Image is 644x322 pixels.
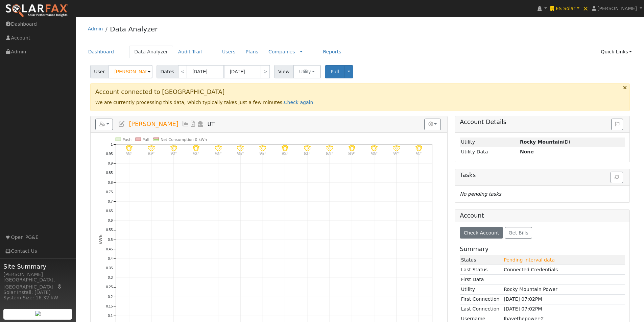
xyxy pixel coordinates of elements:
[170,145,177,151] i: 8/03 - Clear
[393,145,400,151] i: 8/13 - Clear
[106,190,113,194] text: 0.75
[235,151,246,155] p: 95°
[123,151,135,155] p: 92°
[503,304,625,314] td: [DATE] 07:02PM
[3,262,72,271] span: Site Summary
[182,121,189,127] a: Multi-Series Graph
[129,46,173,58] a: Data Analyzer
[268,49,295,54] a: Companies
[3,271,72,278] div: [PERSON_NAME]
[611,119,623,130] button: Issue History
[331,69,339,74] span: Pull
[318,46,346,58] a: Reports
[3,294,72,301] div: System Size: 16.32 kW
[109,65,152,78] input: Select a User
[83,46,119,58] a: Dashboard
[3,289,72,296] div: Solar Install: [DATE]
[108,257,113,261] text: 0.4
[90,83,630,111] div: We are currently processing this data, which typically takes just a few minutes.
[108,314,113,318] text: 0.1
[193,145,199,151] i: 8/04 - Clear
[346,151,358,155] p: 89°
[108,162,113,165] text: 0.9
[106,209,113,213] text: 0.65
[161,138,207,142] text: Net Consumption 0 kWh
[279,151,291,155] p: 82°
[464,230,499,236] span: Check Account
[106,152,113,156] text: 0.95
[122,138,132,142] text: Push
[327,145,333,151] i: 8/10 - Clear
[178,65,187,78] a: <
[415,145,422,151] i: 8/14 - Clear
[129,121,178,127] span: [PERSON_NAME]
[596,46,637,58] a: Quick Links
[460,265,502,275] td: Last Status
[189,121,197,127] a: Bills
[460,191,501,197] i: No pending tasks
[108,276,113,279] text: 0.3
[460,255,502,265] td: Status
[261,65,270,78] a: >
[460,147,519,157] td: Utility Data
[5,4,69,18] img: SolarFax
[597,6,637,11] span: [PERSON_NAME]
[304,145,311,151] i: 8/09 - Clear
[460,172,625,179] h5: Tasks
[106,228,113,232] text: 0.55
[106,266,113,270] text: 0.35
[106,171,113,175] text: 0.85
[57,284,63,290] a: Map
[509,230,528,236] span: Get Bills
[503,284,625,294] td: Rocky Mountain Power
[108,200,113,203] text: 0.7
[108,295,113,299] text: 0.2
[325,65,345,78] button: Pull
[108,238,113,242] text: 0.5
[460,275,502,284] td: First Data
[148,145,155,151] i: 8/02 - Clear
[217,46,241,58] a: Users
[257,151,269,155] p: 95°
[583,4,589,13] span: ×
[284,100,313,105] a: Check again
[237,145,244,151] i: 8/06 - Clear
[611,172,623,183] button: Refresh
[460,304,502,314] td: Last Connection
[208,121,215,127] span: UT
[556,6,575,11] span: ES Solar
[145,151,157,155] p: 89°
[460,246,625,253] h5: Summary
[35,311,41,316] img: retrieve
[212,151,224,155] p: 93°
[98,234,103,245] text: kWh
[241,46,263,58] a: Plans
[503,265,625,275] td: Connected Credentials
[503,255,625,265] td: Pending interval data
[190,151,202,155] p: 92°
[349,145,355,151] i: 8/11 - Clear
[371,145,378,151] i: 8/12 - Clear
[168,151,180,155] p: 92°
[460,227,503,239] button: Check Account
[111,143,113,146] text: 1
[108,219,113,222] text: 0.6
[460,284,502,294] td: Utility
[460,119,625,126] h5: Account Details
[215,145,222,151] i: 8/05 - Clear
[460,294,502,304] td: First Connection
[106,304,113,308] text: 0.15
[3,276,72,291] div: [GEOGRAPHIC_DATA], [GEOGRAPHIC_DATA]
[505,227,532,239] button: Get Bills
[88,26,103,31] a: Admin
[95,89,625,96] h3: Account connected to [GEOGRAPHIC_DATA]
[274,65,293,78] span: View
[118,121,125,127] a: Edit User (34995)
[391,151,403,155] p: 97°
[460,212,484,219] h5: Account
[293,65,321,78] button: Utility
[157,65,178,78] span: Dates
[503,294,625,304] td: [DATE] 07:02PM
[368,151,380,155] p: 93°
[460,138,519,147] td: Utility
